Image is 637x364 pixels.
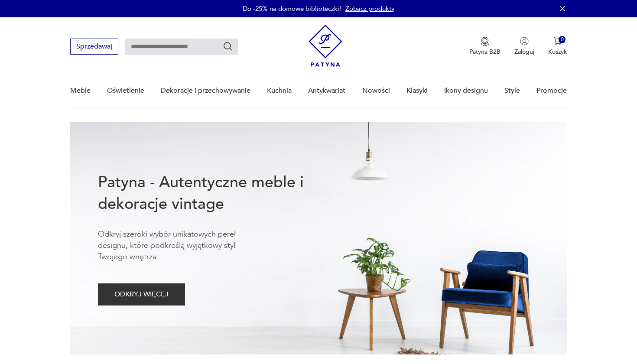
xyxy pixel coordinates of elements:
[514,37,534,56] button: Zaloguj
[267,74,292,107] a: Kuchnia
[362,74,390,107] a: Nowości
[70,39,118,55] button: Sprzedawaj
[469,37,500,56] button: Patyna B2B
[70,74,91,107] a: Meble
[548,37,567,56] button: 0Koszyk
[98,292,185,298] a: ODKRYJ WIĘCEJ
[243,4,341,13] p: Do -25% na domowe biblioteczki!
[309,25,342,67] img: Patyna - sklep z meblami i dekoracjami vintage
[70,44,118,50] a: Sprzedawaj
[548,48,567,56] p: Koszyk
[504,74,520,107] a: Style
[308,74,345,107] a: Antykwariat
[345,4,394,13] a: Zobacz produkty
[553,37,562,45] img: Ikona koszyka
[469,48,500,56] p: Patyna B2B
[161,74,250,107] a: Dekoracje i przechowywanie
[536,74,567,107] a: Promocje
[98,283,185,305] button: ODKRYJ WIĘCEJ
[98,229,263,263] p: Odkryj szeroki wybór unikatowych pereł designu, które podkreślą wyjątkowy styl Twojego wnętrza.
[444,74,488,107] a: Ikony designu
[98,172,332,215] h1: Patyna - Autentyczne meble i dekoracje vintage
[520,37,529,45] img: Ikonka użytkownika
[223,41,233,52] button: Szukaj
[514,48,534,56] p: Zaloguj
[469,37,500,56] a: Ikona medaluPatyna B2B
[107,74,144,107] a: Oświetlenie
[481,37,489,46] img: Ikona medalu
[406,74,428,107] a: Klasyki
[559,36,566,43] div: 0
